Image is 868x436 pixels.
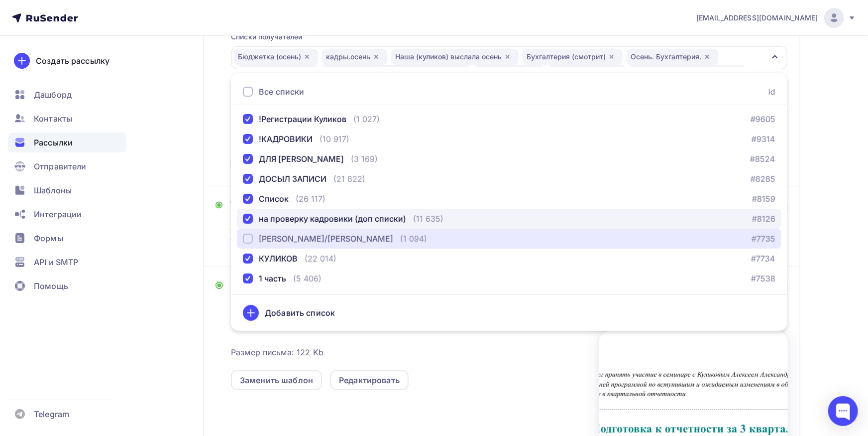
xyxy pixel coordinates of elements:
[696,13,818,23] span: [EMAIL_ADDRESS][DOMAIN_NAME]
[320,133,349,145] div: (10 917)
[259,86,304,98] div: Все списки
[259,113,346,125] div: !Регистрации Куликов
[322,65,470,81] div: [PERSON_NAME] (выслали сентябрь)
[34,89,72,101] span: Дашборд
[34,232,63,244] span: Формы
[8,156,126,176] a: Отправители
[238,65,318,81] div: Куликов (ручная)
[240,374,313,386] div: Заменить шаблон
[34,160,87,172] span: Отправители
[231,32,303,42] div: Списки получателей
[34,113,72,125] span: Контакты
[8,85,126,105] a: Дашборд
[400,233,427,245] div: (1 094)
[752,233,776,245] a: #7735
[34,208,82,220] span: Интеграции
[259,233,393,245] div: [PERSON_NAME]/[PERSON_NAME]
[305,253,336,265] div: (22 014)
[231,346,324,358] span: Размер письма: 122 Kb
[34,408,69,420] span: Telegram
[753,193,776,205] a: #8159
[296,193,325,205] div: (26 117)
[523,49,623,65] div: Бухгалтерия (смотрит)
[34,256,78,268] span: API и SMTP
[751,173,776,185] a: #8285
[259,173,326,185] div: ДОСЫЛ ЗАПИСИ
[353,113,380,125] div: (1 027)
[259,253,298,265] div: КУЛИКОВ
[752,273,776,285] a: #7538
[751,153,776,165] a: #8524
[751,113,776,125] a: #9605
[339,374,400,386] div: Редактировать
[752,253,776,265] a: #7734
[768,86,775,98] div: id
[259,153,344,165] div: ДЛЯ [PERSON_NAME]
[322,49,387,65] div: кадры.осень
[8,109,126,129] a: Контакты
[231,46,787,70] button: Бюджетка (осень)кадры.осеньНаша (куликов) выслала осеньБухгалтерия (смотрит)Осень. Бухгалтерия.Ку...
[752,133,776,145] a: #9314
[351,153,378,165] div: (3 169)
[333,173,365,185] div: (21 822)
[696,8,856,28] a: [EMAIL_ADDRESS][DOMAIN_NAME]
[234,49,318,65] div: Бюджетка (осень)
[753,213,776,225] a: #8126
[8,133,126,152] a: Рассылки
[548,65,625,81] div: зареган на кулю
[265,307,335,319] div: Добавить список
[259,133,313,145] div: !КАДРОВИКИ
[34,184,72,196] span: Шаблоны
[8,228,126,248] a: Формы
[231,73,787,331] ul: Бюджетка (осень)кадры.осеньНаша (куликов) выслала осеньБухгалтерия (смотрит)Осень. Бухгалтерия.Ку...
[259,193,289,205] div: Список
[293,273,322,285] div: (5 406)
[413,213,443,225] div: (11 635)
[259,273,286,285] div: 1 часть
[474,65,544,81] div: выслала кулю
[36,55,109,67] div: Создать рассылку
[391,49,519,65] div: Наша (куликов) выслала осень
[8,180,126,200] a: Шаблоны
[34,137,73,148] span: Рассылки
[627,49,718,65] div: Осень. Бухгалтерия.
[259,213,406,225] div: на проверку кадровики (доп списки)
[629,65,746,81] div: Бухгалтерия (см рассылки)
[34,280,68,292] span: Помощь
